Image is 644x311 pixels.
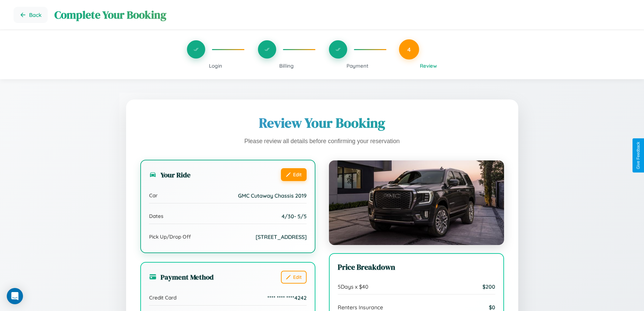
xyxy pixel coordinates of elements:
h1: Complete Your Booking [54,7,630,22]
span: Pick Up/Drop Off [149,234,191,240]
span: $ 0 [489,304,495,311]
h3: Your Ride [149,170,191,180]
div: Give Feedback [636,142,641,169]
h3: Price Breakdown [338,262,495,272]
span: 4 [407,46,411,53]
span: Review [420,63,437,69]
button: Edit [281,271,307,284]
span: Login [209,63,222,69]
span: Dates [149,213,163,219]
span: Billing [279,63,294,69]
span: GMC Cutaway Chassis 2019 [238,192,307,199]
span: [STREET_ADDRESS] [256,234,307,240]
div: Open Intercom Messenger [7,288,23,304]
button: Go back [14,7,48,23]
button: Edit [281,168,307,181]
span: Payment [347,63,368,69]
p: Please review all details before confirming your reservation [140,136,504,147]
span: Credit Card [149,294,176,301]
span: 4 / 30 - 5 / 5 [282,213,307,220]
span: 5 Days x $ 40 [338,283,368,290]
span: $ 200 [482,283,495,290]
span: Car [149,192,158,199]
h3: Payment Method [149,272,214,282]
h1: Review Your Booking [140,114,504,132]
img: GMC Cutaway Chassis [329,160,504,245]
span: Renters Insurance [338,304,383,311]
